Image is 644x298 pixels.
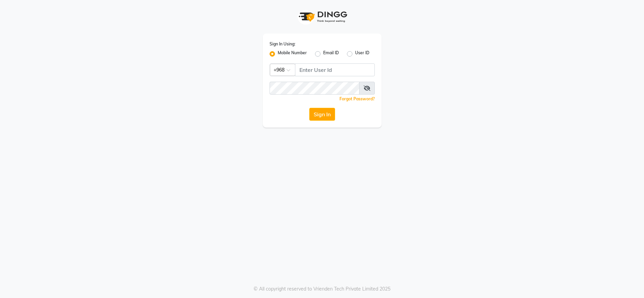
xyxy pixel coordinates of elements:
[295,7,349,27] img: logo1.svg
[278,50,307,58] label: Mobile Number
[295,63,375,76] input: Username
[323,50,339,58] label: Email ID
[270,82,360,95] input: Username
[339,96,375,101] a: Forgot Password?
[309,108,335,121] button: Sign In
[270,41,295,47] label: Sign In Using:
[355,50,369,58] label: User ID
